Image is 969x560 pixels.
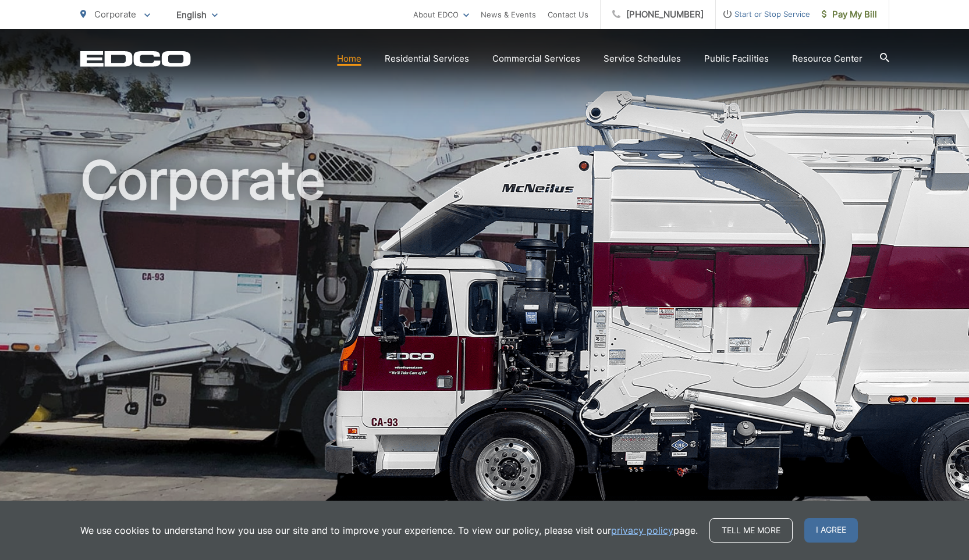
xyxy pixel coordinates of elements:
a: Residential Services [385,52,469,66]
a: Contact Us [548,8,588,22]
a: EDCD logo. Return to the homepage. [80,51,191,67]
a: About EDCO [413,8,469,22]
span: Pay My Bill [822,8,877,22]
span: I agree [804,518,858,543]
span: English [168,5,226,25]
a: Home [337,52,361,66]
a: Commercial Services [492,52,580,66]
a: Service Schedules [604,52,681,66]
a: News & Events [481,8,536,22]
a: Public Facilities [704,52,769,66]
span: Corporate [94,9,136,20]
a: Tell me more [709,518,793,543]
p: We use cookies to understand how you use our site and to improve your experience. To view our pol... [80,523,698,537]
h1: Corporate [80,151,889,519]
a: privacy policy [611,523,673,537]
a: Resource Center [792,52,862,66]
